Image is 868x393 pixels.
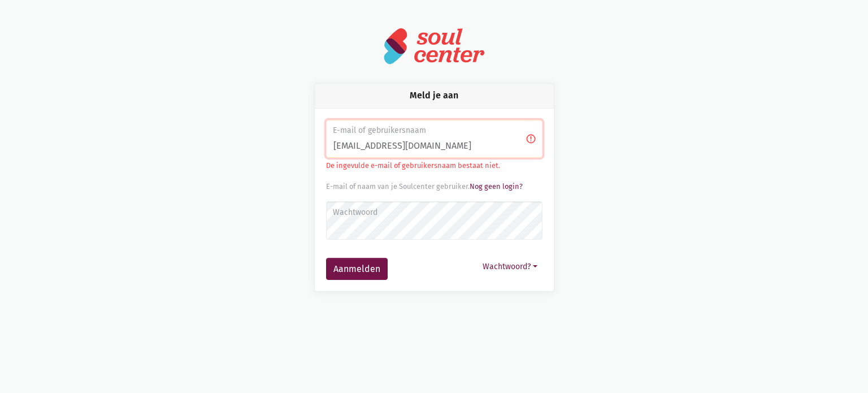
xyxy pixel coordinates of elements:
form: Aanmelden [326,120,542,280]
label: E-mail of gebruikersnaam [333,124,535,137]
button: Aanmelden [326,258,388,280]
p: De ingevulde e-mail of gebruikersnaam bestaat niet. [326,160,542,171]
a: Nog geen login? [470,182,523,191]
img: logo-soulcenter-full.svg [383,27,485,65]
button: Wachtwoord? [478,258,542,275]
div: Meld je aan [315,84,554,108]
div: E-mail of naam van je Soulcenter gebruiker. [326,181,542,192]
label: Wachtwoord [333,206,535,219]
